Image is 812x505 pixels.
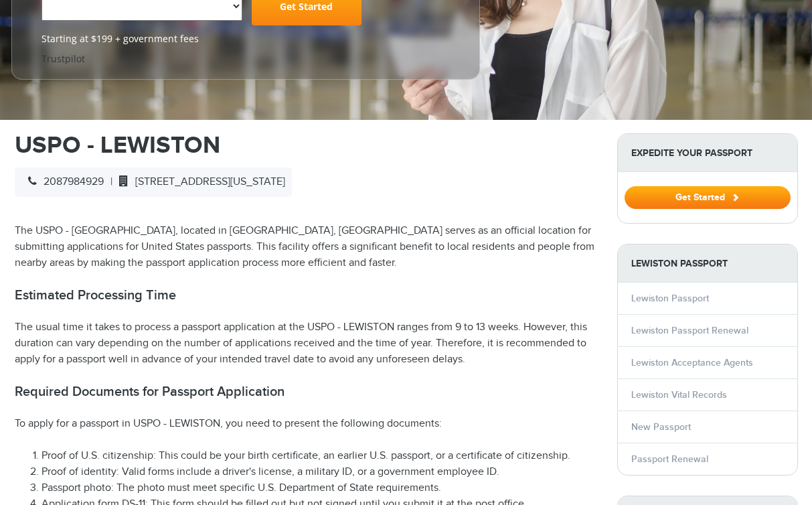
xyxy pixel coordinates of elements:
a: Lewiston Passport Renewal [631,325,748,336]
li: Proof of U.S. citizenship: This could be your birth certificate, an earlier U.S. passport, or a c... [42,448,597,464]
a: Lewiston Vital Records [631,389,727,401]
strong: Lewiston Passport [618,244,797,283]
a: Lewiston Passport [631,293,709,304]
a: New Passport [631,421,691,433]
strong: Expedite Your Passport [618,134,797,172]
h2: Required Documents for Passport Application [15,384,597,400]
p: To apply for a passport in USPO - LEWISTON, you need to present the following documents: [15,416,597,432]
div: | [15,167,292,197]
h1: USPO - LEWISTON [15,133,597,157]
a: Lewiston Acceptance Agents [631,357,753,368]
li: Passport photo: The photo must meet specific U.S. Department of State requirements. [42,480,597,496]
span: [STREET_ADDRESS][US_STATE] [112,175,285,188]
p: The usual time it takes to process a passport application at the USPO - LEWISTON ranges from 9 to... [15,319,597,368]
li: Proof of identity: Valid forms include a driver's license, a military ID, or a government employe... [42,464,597,480]
a: Trustpilot [42,52,85,65]
button: Get Started [625,186,791,209]
p: The USPO - [GEOGRAPHIC_DATA], located in [GEOGRAPHIC_DATA], [GEOGRAPHIC_DATA] serves as an offici... [15,223,597,271]
a: Passport Renewal [631,453,708,465]
span: Starting at $199 + government fees [42,32,450,46]
a: Get Started [625,192,791,202]
span: 2087984929 [21,175,104,188]
h2: Estimated Processing Time [15,287,597,303]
